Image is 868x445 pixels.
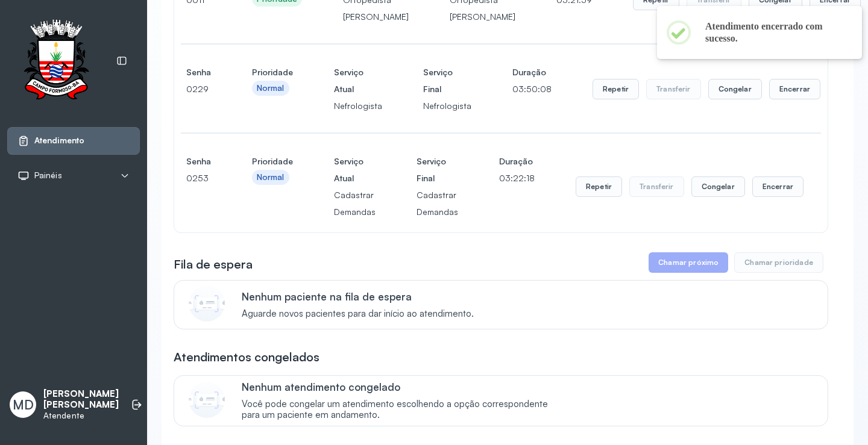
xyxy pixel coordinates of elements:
[708,79,762,99] button: Congelar
[417,153,458,187] h4: Serviço Final
[769,79,820,99] button: Encerrar
[43,388,119,411] p: [PERSON_NAME] [PERSON_NAME]
[34,170,62,181] span: Painéis
[646,79,701,99] button: Transferir
[242,381,561,393] p: Nenhum atendimento congelado
[242,290,474,303] p: Nenhum paciente na fila de espera
[252,153,293,170] h4: Prioridade
[334,187,376,220] p: Cadastrar Demandas
[189,285,225,322] img: Imagem de CalloutCard
[649,252,728,273] button: Chamar próximo
[417,187,458,220] p: Cadastrar Demandas
[334,64,382,98] h4: Serviço Atual
[423,64,471,98] h4: Serviço Final
[252,64,293,81] h4: Prioridade
[257,83,285,93] div: Normal
[512,81,552,98] p: 03:50:08
[186,81,211,98] p: 0229
[43,411,119,421] p: Atendente
[423,98,471,114] p: Nefrologista
[186,153,211,170] h4: Senha
[334,98,382,114] p: Nefrologista
[499,153,535,170] h4: Duração
[189,382,225,418] img: Imagem de CalloutCard
[629,176,684,197] button: Transferir
[499,170,535,187] p: 03:22:18
[186,64,211,81] h4: Senha
[13,19,99,103] img: Logotipo do estabelecimento
[242,399,561,422] span: Você pode congelar um atendimento escolhendo a opção correspondente para um paciente em andamento.
[576,176,622,197] button: Repetir
[186,170,211,187] p: 0253
[752,176,804,197] button: Encerrar
[691,176,745,197] button: Congelar
[593,79,639,99] button: Repetir
[174,256,253,273] h3: Fila de espera
[34,135,84,146] span: Atendimento
[17,135,130,147] a: Atendimento
[174,349,319,366] h3: Atendimentos congelados
[734,252,823,273] button: Chamar prioridade
[512,64,552,81] h4: Duração
[705,20,843,45] h2: Atendimento encerrado com sucesso.
[242,308,474,320] span: Aguarde novos pacientes para dar início ao atendimento.
[257,172,285,182] div: Normal
[334,153,376,187] h4: Serviço Atual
